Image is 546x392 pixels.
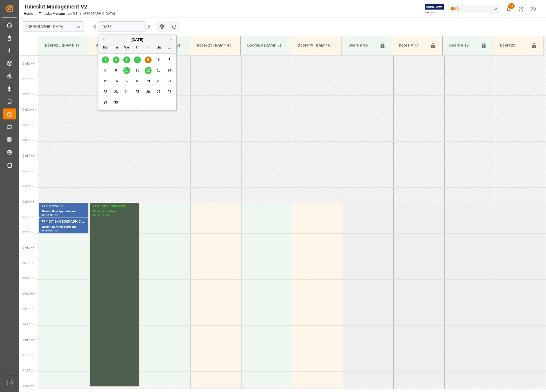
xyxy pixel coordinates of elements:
div: Choose Thursday, September 18th, 2025 [134,78,141,85]
span: 25 [135,90,139,94]
span: 04:00 Hr [22,139,34,142]
span: 09:30 Hr [22,308,34,311]
input: DD-MM-YYYY [98,21,146,32]
span: 12 [146,68,150,72]
span: 05:00 Hr [22,170,34,173]
div: Doors # 18 [447,40,478,51]
div: Choose Monday, September 15th, 2025 [102,78,109,85]
div: JIMS [448,5,500,13]
div: Choose Tuesday, September 30th, 2025 [113,99,120,106]
div: Choose Tuesday, September 16th, 2025 [113,78,120,85]
span: 5 [147,58,149,62]
span: 30 [114,101,118,104]
div: Su [166,44,173,51]
span: 11:00 Hr [22,354,34,357]
div: Choose Friday, September 12th, 2025 [145,67,152,74]
span: 08:00 Hr [22,262,34,265]
div: Choose Monday, September 22nd, 2025 [102,88,109,95]
span: 21 [167,79,171,83]
span: 2 [115,58,117,62]
div: Timeslot Management V2 [24,2,115,11]
div: JAM DOCK CONTROL [92,204,137,209]
a: Timeslot Management V2 [39,12,77,16]
div: Door#19 (RAMP 6) [295,40,337,50]
span: 01:30 Hr [22,62,34,65]
span: 8 [104,68,106,72]
div: Choose Thursday, September 11th, 2025 [134,67,141,74]
span: 10:00 Hr [22,323,34,326]
span: 12:00 Hr [22,384,34,387]
span: 22 [103,90,107,94]
span: 9 [115,68,117,72]
div: Choose Sunday, September 28th, 2025 [166,88,173,95]
span: 08:30 Hr [22,277,34,280]
div: 12:00 [101,214,109,216]
span: 03:30 Hr [22,124,34,127]
span: 4 [136,58,138,62]
span: 1 [104,58,106,62]
div: Fr [145,44,152,51]
span: 02:30 Hr [22,93,34,96]
div: Status - Completed [92,209,137,214]
span: 6 [158,58,160,62]
input: Type to search/select [23,21,84,32]
span: 18 [135,79,139,83]
div: Door#20 (RAMP 5) [245,40,286,50]
div: Choose Sunday, September 7th, 2025 [166,56,173,63]
div: Door#21 (RAMP 4) [195,40,236,50]
div: Choose Saturday, September 20th, 2025 [155,78,162,85]
div: We [123,44,130,51]
button: JIMS [448,4,502,14]
div: - [49,229,50,232]
div: Door#23 [498,40,529,51]
span: 28 [167,90,171,94]
button: Next Month [170,38,174,41]
div: Choose Sunday, September 14th, 2025 [166,67,173,74]
span: 14 [167,68,171,72]
div: Choose Monday, September 8th, 2025 [102,67,109,74]
div: Choose Saturday, September 27th, 2025 [155,88,162,95]
div: 06:00 [92,214,100,216]
div: Choose Thursday, September 25th, 2025 [134,88,141,95]
span: 24 [125,90,128,94]
div: 06:30 [50,214,58,216]
div: 06:30 [41,229,49,232]
div: 06:00 [41,214,49,216]
div: [DATE] [98,37,176,42]
div: Choose Thursday, September 4th, 2025 [134,56,141,63]
div: Choose Tuesday, September 23rd, 2025 [113,88,120,95]
button: show 14 new notifications [502,3,515,15]
span: 20 [157,79,160,83]
div: Choose Tuesday, September 2nd, 2025 [113,56,120,63]
span: 02:00 Hr [22,78,34,81]
button: Help Center [515,3,527,15]
div: Choose Wednesday, September 10th, 2025 [123,67,130,74]
span: 26 [146,90,150,94]
span: 16 [114,79,118,83]
div: - [49,214,50,216]
span: 23 [114,90,118,94]
div: Mo [102,44,109,51]
span: 13 [157,68,160,72]
img: Exertis%20JAM%20-%20Email%20Logo.jpg_1722504956.jpg [425,4,444,14]
button: open menu [74,22,82,31]
span: 10 [125,68,128,72]
div: Choose Monday, September 29th, 2025 [102,99,109,106]
span: 19 [146,79,150,83]
div: Th [134,44,141,51]
span: 10:30 Hr [22,338,34,341]
div: Doors # 16 [346,40,377,51]
div: Door#25 (RAMP 1) [43,40,84,50]
a: Home [24,12,33,16]
div: Choose Sunday, September 21st, 2025 [166,78,173,85]
span: 06:00 Hr [22,200,34,203]
div: Door#24 (RAMP 2) [93,40,135,50]
div: Choose Saturday, September 6th, 2025 [155,56,162,63]
div: Choose Friday, September 26th, 2025 [145,88,152,95]
span: 14 [508,3,515,9]
div: Sa [155,44,162,51]
div: Choose Saturday, September 13th, 2025 [155,67,162,74]
div: Choose Monday, September 1st, 2025 [102,56,109,63]
div: Status - New Appointment [41,209,86,214]
span: 29 [103,101,107,104]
